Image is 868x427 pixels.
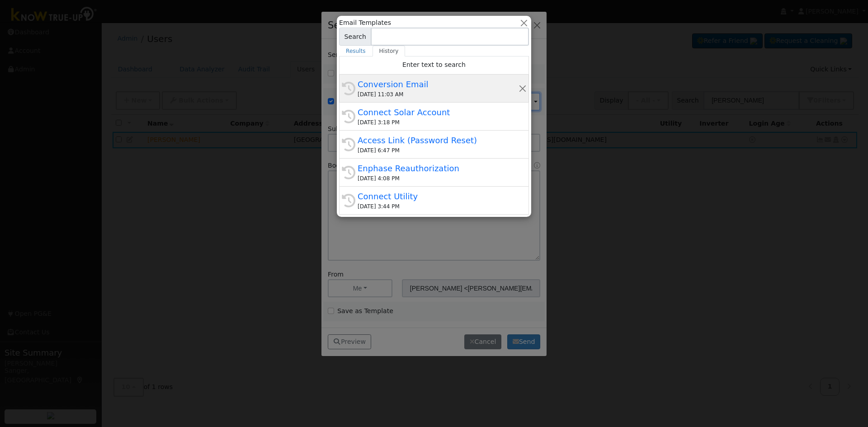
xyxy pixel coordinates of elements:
i: History [342,82,355,95]
div: [DATE] 3:44 PM [358,202,519,211]
a: History [373,46,406,56]
i: History [342,194,355,207]
button: Remove this history [519,84,527,93]
div: [DATE] 4:08 PM [358,174,519,183]
div: Connect Solar Account [358,106,519,118]
div: [DATE] 11:03 AM [358,90,519,99]
div: [DATE] 6:47 PM [358,146,519,155]
div: Connect Utility [358,190,519,202]
a: Results [339,46,373,56]
i: History [342,166,355,179]
span: Search [339,28,371,46]
div: Access Link (Password Reset) [358,134,519,146]
div: [DATE] 3:18 PM [358,118,519,127]
div: Conversion Email [358,78,519,90]
span: Enter text to search [402,61,466,68]
span: Email Templates [339,18,391,28]
i: History [342,110,355,123]
div: Enphase Reauthorization [358,162,519,174]
i: History [342,138,355,151]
